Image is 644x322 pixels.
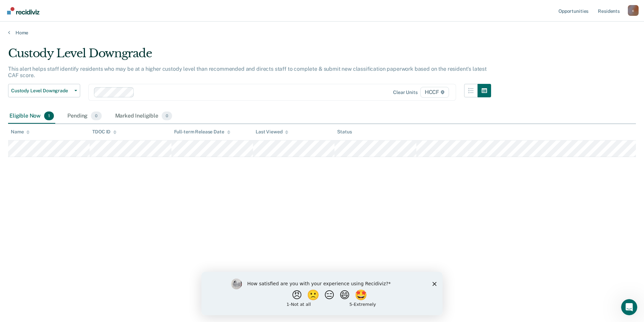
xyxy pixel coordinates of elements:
[7,7,39,14] img: Recidiviz
[337,129,352,135] div: Status
[11,129,30,135] div: Name
[8,84,80,97] button: Custody Level Downgrade
[44,111,54,120] span: 1
[8,66,487,78] p: This alert helps staff identify residents who may be at a higher custody level than recommended a...
[114,109,174,124] div: Marked Ineligible0
[621,299,637,315] iframe: Intercom live chat
[8,46,491,66] div: Custody Level Downgrade
[11,88,72,94] span: Custody Level Downgrade
[628,5,639,16] button: Profile dropdown button
[201,272,443,315] iframe: Survey by Kim from Recidiviz
[393,90,418,95] div: Clear units
[8,109,55,124] div: Eligible Now1
[8,30,636,36] a: Home
[92,129,117,135] div: TDOC ID
[174,129,230,135] div: Full-term Release Date
[91,111,101,120] span: 0
[256,129,288,135] div: Last Viewed
[628,5,639,16] div: c
[66,109,103,124] div: Pending0
[420,87,449,98] span: HCCF
[162,111,172,120] span: 0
